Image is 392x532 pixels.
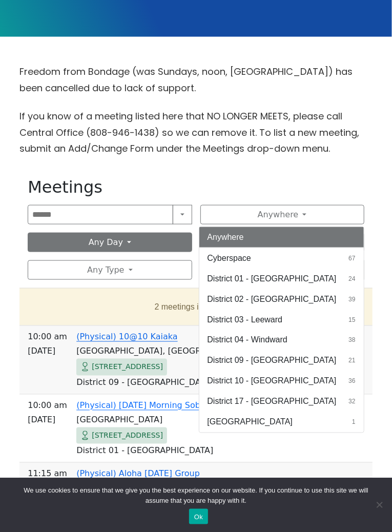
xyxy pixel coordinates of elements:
span: District 10 - [GEOGRAPHIC_DATA] [208,375,337,387]
p: If you know of a meeting listed here that NO LONGER MEETS, please call Central Office (808-946-14... [19,108,373,157]
span: Cyberspace [208,252,251,264]
span: 39 results [348,295,355,304]
td: District 09 - [GEOGRAPHIC_DATA] [24,376,368,390]
h1: Meetings [28,177,364,197]
input: Search [28,205,173,224]
button: District 01 - [GEOGRAPHIC_DATA]24 results [199,269,364,289]
span: District 01 - [GEOGRAPHIC_DATA] [208,273,337,285]
div: Anywhere [199,227,364,433]
button: Search [173,205,192,224]
span: District 02 - [GEOGRAPHIC_DATA] [208,293,337,305]
button: Cyberspace67 results [199,248,364,269]
span: [GEOGRAPHIC_DATA] [208,416,293,428]
a: (Physical) 10@10 Kaiaka [76,332,178,342]
span: 11:15 AM [28,467,67,481]
span: No [374,500,384,510]
span: 10:00 AM [28,399,67,413]
button: District 17 - [GEOGRAPHIC_DATA]32 results [199,392,364,412]
a: (Physical) [DATE] Morning Sobriety [76,401,219,411]
span: 24 results [348,274,355,283]
button: 2 meetings in progress [28,293,364,321]
button: Anywhere [200,205,364,224]
span: [DATE] [28,344,67,359]
span: 15 results [348,315,355,324]
span: 1 result [352,418,356,427]
button: District 03 - Leeward15 results [199,310,364,330]
button: Ok [189,509,208,524]
a: (Physical) Aloha [DATE] Group [76,469,200,479]
span: District 09 - [GEOGRAPHIC_DATA] [208,355,337,367]
span: 21 results [348,356,355,365]
button: [GEOGRAPHIC_DATA]1 result [199,412,364,433]
span: District 04 - Windward [208,334,287,346]
span: [DATE] [28,413,67,427]
button: District 04 - Windward38 results [199,330,364,351]
button: Anywhere [199,227,364,248]
button: District 02 - [GEOGRAPHIC_DATA]39 results [199,289,364,310]
button: District 10 - [GEOGRAPHIC_DATA]36 results [199,371,364,392]
td: District 01 - [GEOGRAPHIC_DATA] [24,444,368,458]
span: We use cookies to ensure that we give you the best experience on our website. If you continue to ... [15,485,377,506]
p: Freedom from Bondage (was Sundays, noon, [GEOGRAPHIC_DATA]) has been cancelled due to lack of sup... [19,64,373,96]
td: [GEOGRAPHIC_DATA], [GEOGRAPHIC_DATA] [24,344,368,359]
button: Any Day [28,233,192,252]
span: District 03 - Leeward [208,314,283,326]
td: [GEOGRAPHIC_DATA] [24,413,368,427]
span: District 17 - [GEOGRAPHIC_DATA] [208,396,337,408]
span: 36 results [348,377,355,386]
span: 38 results [348,336,355,345]
span: 10:00 AM [28,330,67,344]
span: [STREET_ADDRESS] [92,361,163,374]
button: District 09 - [GEOGRAPHIC_DATA]21 results [199,351,364,371]
button: Any Type [28,260,192,280]
span: [STREET_ADDRESS] [92,429,163,442]
span: 67 results [348,254,355,263]
span: 32 results [348,397,355,406]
